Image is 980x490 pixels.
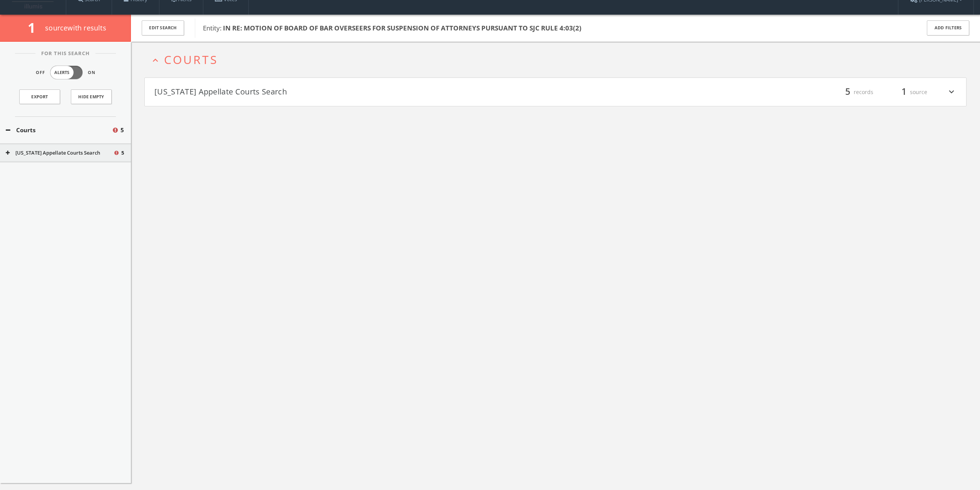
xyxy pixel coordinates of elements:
[164,52,218,67] span: Courts
[6,126,112,135] button: Courts
[927,20,969,35] button: Add Filters
[6,149,113,157] button: [US_STATE] Appellate Courts Search
[121,149,124,157] span: 5
[946,86,957,99] i: expand_more
[88,69,95,76] span: On
[142,20,184,35] button: Edit Search
[881,86,927,99] div: source
[203,24,581,32] span: Entity:
[71,89,112,104] button: Hide Empty
[28,19,42,37] span: 1
[45,23,106,32] span: source with results
[842,85,854,99] span: 5
[150,55,161,66] i: expand_less
[154,86,556,99] button: [US_STATE] Appellate Courts Search
[19,89,60,104] a: Export
[36,69,45,76] span: Off
[35,50,95,57] span: For This Search
[898,85,910,99] span: 1
[223,24,581,32] b: IN RE: MOTION OF BOARD OF BAR OVERSEERS FOR SUSPENSION OF ATTORNEYS PURSUANT TO SJC RULE 4:03(2)
[121,126,124,135] span: 5
[827,86,873,99] div: records
[150,53,967,66] button: expand_lessCourts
